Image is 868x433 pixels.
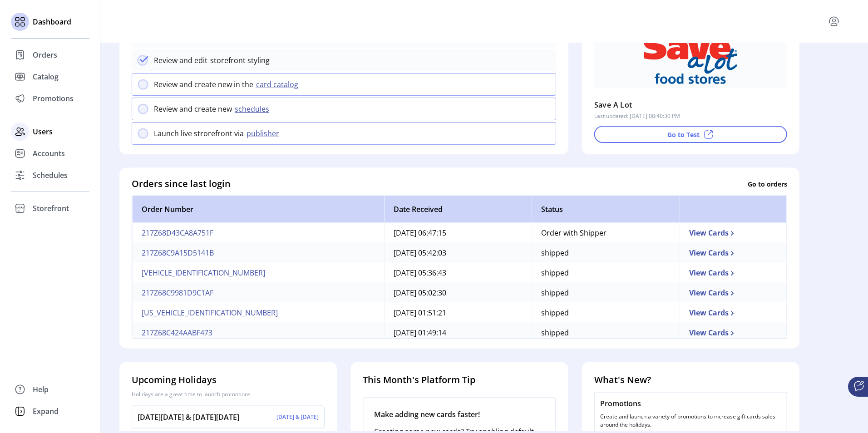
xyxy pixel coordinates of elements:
[132,223,384,243] td: 217Z68D43CA8A751F
[154,128,244,139] p: Launch live strorefront via
[33,203,69,214] span: Storefront
[132,243,384,263] td: 217Z68C9A15D5141B
[276,413,319,421] p: [DATE] & [DATE]
[33,16,71,27] span: Dashboard
[532,223,680,243] td: Order with Shipper
[594,373,787,387] h4: What's New?
[244,128,285,139] button: publisher
[827,14,841,29] button: menu
[132,196,384,223] th: Order Number
[680,303,787,323] td: View Cards
[207,55,270,66] p: storefront styling
[154,55,207,66] p: Review and edit
[154,103,232,114] p: Review and create new
[132,390,325,399] p: Holidays are a great time to launch promotions
[384,196,532,223] th: Date Received
[384,303,532,323] td: [DATE] 01:51:21
[532,196,680,223] th: Status
[532,283,680,303] td: shipped
[594,112,680,120] p: Last updated: [DATE] 08:40:30 PM
[132,373,325,387] h4: Upcoming Holidays
[384,263,532,283] td: [DATE] 05:36:43
[748,179,787,188] p: Go to orders
[138,412,239,423] p: [DATE][DATE] & [DATE][DATE]
[33,406,59,417] span: Expand
[132,323,384,343] td: 217Z68C424AABF473
[132,283,384,303] td: 217Z68C9981D9C1AF
[680,283,787,303] td: View Cards
[680,243,787,263] td: View Cards
[33,170,68,181] span: Schedules
[384,323,532,343] td: [DATE] 01:49:14
[600,413,781,429] p: Create and launch a variety of promotions to increase gift cards sales around the holidays.
[532,303,680,323] td: shipped
[132,177,231,191] h4: Orders since last login
[384,243,532,263] td: [DATE] 05:42:03
[594,126,787,143] button: Go to Test
[232,103,275,114] button: schedules
[33,384,49,395] span: Help
[363,373,556,387] h4: This Month's Platform Tip
[132,263,384,283] td: [VEHICLE_IDENTIFICATION_NUMBER]
[33,93,74,104] span: Promotions
[33,71,59,82] span: Catalog
[600,398,781,409] p: Promotions
[374,409,544,420] p: Make adding new cards faster!
[132,303,384,323] td: [US_VEHICLE_IDENTIFICATION_NUMBER]
[532,263,680,283] td: shipped
[384,223,532,243] td: [DATE] 06:47:15
[33,126,53,137] span: Users
[680,323,787,343] td: View Cards
[680,223,787,243] td: View Cards
[154,79,253,90] p: Review and create new in the
[33,49,57,60] span: Orders
[384,283,532,303] td: [DATE] 05:02:30
[532,323,680,343] td: shipped
[33,148,65,159] span: Accounts
[532,243,680,263] td: shipped
[253,79,304,90] button: card catalog
[680,263,787,283] td: View Cards
[594,98,632,112] p: Save A Lot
